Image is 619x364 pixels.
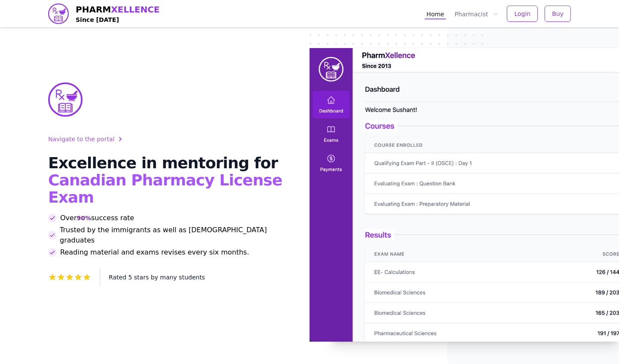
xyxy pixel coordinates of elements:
img: PharmXellence Logo [48,82,83,117]
span: Login [514,9,530,18]
span: PHARM [76,3,160,15]
button: Buy [545,6,571,22]
button: Pharmacist [453,8,500,19]
a: Home [425,8,446,19]
h4: Since [DATE] [76,15,160,24]
span: Trusted by the immigrants as well as [DEMOGRAPHIC_DATA] graduates [60,225,289,246]
button: Login [507,6,538,22]
img: PharmXellence logo [48,3,69,24]
span: Rated 5 stars by many students [109,274,205,281]
span: Canadian Pharmacy License Exam [48,171,282,206]
span: 90% [77,214,91,222]
span: Reading material and exams revises every six months. [60,247,249,258]
span: Over success rate [60,213,134,223]
img: PharmXellence portal image [309,48,619,342]
span: Buy [552,9,564,18]
span: XELLENCE [111,4,159,15]
span: Excellence in mentoring for [48,154,278,172]
span: Navigate to the portal [48,135,114,143]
